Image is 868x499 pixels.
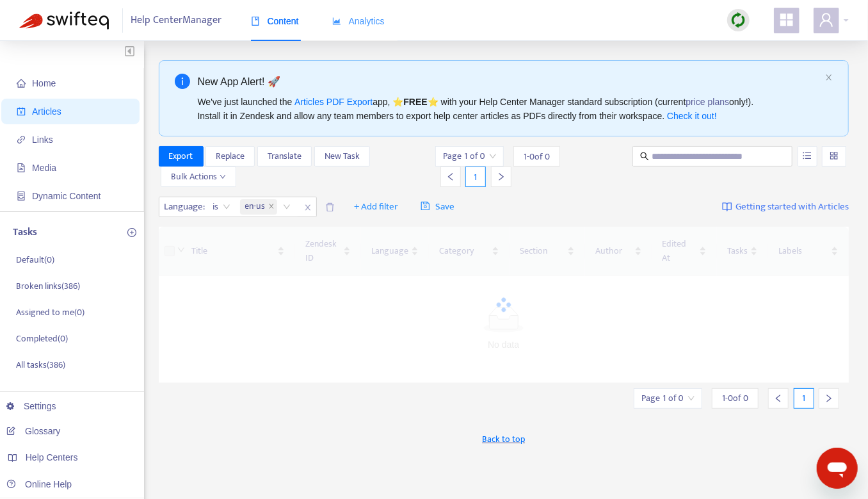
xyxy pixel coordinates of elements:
[240,199,277,215] span: en-us
[17,192,26,200] span: container
[824,394,833,403] span: right
[730,12,746,28] img: sync.dc5367851b00ba804db3.png
[198,74,821,90] div: New App Alert! 🚀
[819,12,834,28] span: user
[794,388,814,409] div: 1
[779,12,794,28] span: appstore
[169,149,193,163] span: Export
[446,172,455,181] span: left
[332,17,341,26] span: area-chart
[198,95,821,123] div: We've just launched the app, ⭐ ⭐️ with your Help Center Manager standard subscription (current on...
[32,106,61,117] span: Articles
[245,199,266,215] span: en-us
[314,146,370,167] button: New Task
[774,394,783,403] span: left
[686,97,730,107] a: price plans
[171,170,226,184] span: Bulk Actions
[640,152,649,161] span: search
[300,200,316,215] span: close
[354,199,398,215] span: + Add filter
[257,146,312,167] button: Translate
[17,79,26,88] span: home
[131,8,222,33] span: Help Center Manager
[16,332,68,345] p: Completed ( 0 )
[16,358,65,372] p: All tasks ( 386 )
[251,16,299,26] span: Content
[13,225,37,240] p: Tasks
[32,191,100,201] span: Dynamic Content
[16,279,80,293] p: Broken links ( 386 )
[722,202,732,212] img: image-link
[17,107,26,116] span: account-book
[722,391,748,405] span: 1 - 0 of 0
[19,12,109,29] img: Swifteq
[6,401,56,411] a: Settings
[26,452,78,462] span: Help Centers
[825,74,833,82] button: close
[213,197,230,217] span: is
[17,135,26,144] span: link
[205,146,255,167] button: Replace
[6,426,60,436] a: Glossary
[127,228,136,237] span: plus-circle
[524,150,550,163] span: 1 - 0 of 0
[32,78,56,88] span: Home
[216,149,245,163] span: Replace
[175,74,190,89] span: info-circle
[421,201,430,211] span: save
[465,167,486,187] div: 1
[325,202,335,212] span: delete
[17,163,26,172] span: file-image
[798,146,817,167] button: unordered-list
[722,197,849,217] a: Getting started with Articles
[325,149,360,163] span: New Task
[268,149,301,163] span: Translate
[411,197,464,217] button: saveSave
[332,16,385,26] span: Analytics
[344,197,408,217] button: + Add filter
[421,199,454,215] span: Save
[32,163,56,173] span: Media
[497,172,506,181] span: right
[251,17,260,26] span: book
[32,135,53,145] span: Links
[482,432,525,446] span: Back to top
[159,197,207,217] span: Language :
[161,167,236,187] button: Bulk Actionsdown
[825,74,833,81] span: close
[735,200,849,215] span: Getting started with Articles
[16,306,84,319] p: Assigned to me ( 0 )
[220,174,226,180] span: down
[817,448,858,489] iframe: Button to launch messaging window
[16,253,54,266] p: Default ( 0 )
[268,203,275,211] span: close
[294,97,373,107] a: Articles PDF Export
[803,151,812,160] span: unordered-list
[403,97,427,107] b: FREE
[667,111,717,121] a: Check it out!
[6,479,72,489] a: Online Help
[159,146,204,167] button: Export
